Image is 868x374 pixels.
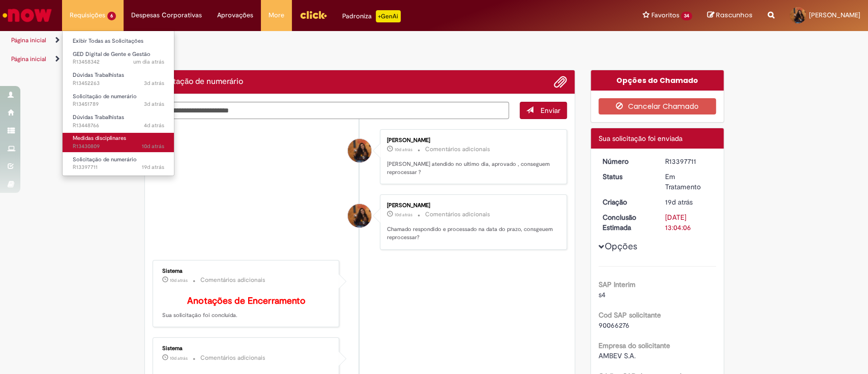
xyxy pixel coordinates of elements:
[73,163,164,171] span: R13397711
[73,134,126,142] span: Medidas disciplinares
[170,355,188,361] span: 10d atrás
[73,156,137,163] span: Solicitação de numerário
[425,210,490,219] small: Comentários adicionais
[520,102,567,119] button: Enviar
[591,70,724,91] div: Opções do Chamado
[651,10,679,20] span: Favoritos
[395,147,412,153] time: 20/08/2025 08:36:58
[162,296,332,320] p: Sua solicitação foi concluída.
[387,160,556,176] p: [PERSON_NAME] atendido no ultimo dia, aprovado , conseguem reprocessar ?
[11,36,46,44] a: Página inicial
[395,147,412,153] span: 10d atrás
[665,212,712,233] div: [DATE] 13:04:06
[142,163,164,171] span: 19d atrás
[300,7,327,22] img: click_logo_yellow_360x200.png
[387,225,556,241] p: Chamado respondido e processado na data do prazo, consgeuem reprocessar?
[348,204,371,227] div: Talita de Souza Nardi
[144,79,164,87] span: 3d atrás
[217,10,253,20] span: Aprovações
[598,134,682,143] span: Sua solicitação foi enviada
[8,50,571,69] ul: Trilhas de página
[73,122,164,130] span: R13448766
[63,70,174,89] a: Aberto R13452263 : Dúvidas Trabalhistas
[70,10,105,20] span: Requisições
[665,197,693,207] span: 19d atrás
[73,79,164,88] span: R13452263
[73,100,164,108] span: R13451789
[598,321,630,330] span: 90066276
[598,280,636,289] b: SAP Interim
[187,295,306,307] b: Anotações de Encerramento
[595,197,657,207] dt: Criação
[73,71,124,79] span: Dúvidas Trabalhistas
[63,91,174,110] a: Aberto R13451789 : Solicitação de numerário
[73,113,124,121] span: Dúvidas Trabalhistas
[707,11,753,20] a: Rascunhos
[665,171,712,192] div: Em Tratamento
[63,49,174,68] a: Aberto R13458342 : GED Digital de Gente e Gestão
[595,156,657,166] dt: Número
[153,77,243,87] h2: Solicitação de numerário Histórico de tíquete
[73,142,164,151] span: R13430809
[131,10,202,20] span: Despesas Corporativas
[144,122,164,129] span: 4d atrás
[348,139,371,162] div: Talita de Souza Nardi
[133,58,164,66] time: 28/08/2025 14:44:01
[73,50,151,58] span: GED Digital de Gente e Gestão
[425,145,490,154] small: Comentários adicionais
[665,156,712,166] div: R13397711
[387,137,556,143] div: [PERSON_NAME]
[200,354,265,362] small: Comentários adicionais
[63,154,174,173] a: Aberto R13397711 : Solicitação de numerário
[200,276,265,284] small: Comentários adicionais
[598,290,606,299] span: s4
[170,277,188,283] span: 10d atrás
[598,351,636,360] span: AMBEV S.A.
[809,11,860,19] span: [PERSON_NAME]
[142,142,164,150] span: 10d atrás
[133,58,164,66] span: um dia atrás
[63,133,174,152] a: Aberto R13430809 : Medidas disciplinares
[268,10,284,20] span: More
[342,10,401,22] div: Padroniza
[142,163,164,171] time: 11/08/2025 15:14:56
[554,75,567,89] button: Adicionar anexos
[598,98,716,114] button: Cancelar Chamado
[63,112,174,131] a: Aberto R13448766 : Dúvidas Trabalhistas
[142,142,164,150] time: 20/08/2025 08:28:23
[376,10,401,22] p: +GenAi
[1,5,53,25] img: ServiceNow
[665,197,693,207] time: 11/08/2025 15:14:55
[170,355,188,361] time: 19/08/2025 18:04:31
[595,212,657,233] dt: Conclusão Estimada
[170,277,188,283] time: 19/08/2025 18:04:34
[107,12,116,20] span: 6
[162,268,332,274] div: Sistema
[11,55,46,63] a: Página inicial
[144,79,164,87] time: 27/08/2025 12:43:41
[665,197,712,207] div: 11/08/2025 15:14:55
[598,341,670,350] b: Empresa do solicitante
[395,212,412,218] time: 20/08/2025 08:35:46
[62,31,174,176] ul: Requisições
[395,212,412,218] span: 10d atrás
[63,36,174,47] a: Exibir Todas as Solicitações
[8,31,571,50] ul: Trilhas de página
[153,102,510,119] textarea: Digite sua mensagem aqui...
[681,12,692,20] span: 34
[541,106,560,115] span: Enviar
[595,171,657,182] dt: Status
[144,122,164,129] time: 26/08/2025 14:43:08
[598,310,661,320] b: Cod SAP solicitante
[73,93,137,100] span: Solicitação de numerário
[144,100,164,108] time: 27/08/2025 11:13:05
[73,58,164,66] span: R13458342
[162,346,332,352] div: Sistema
[387,203,556,209] div: [PERSON_NAME]
[716,10,753,20] span: Rascunhos
[144,100,164,108] span: 3d atrás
